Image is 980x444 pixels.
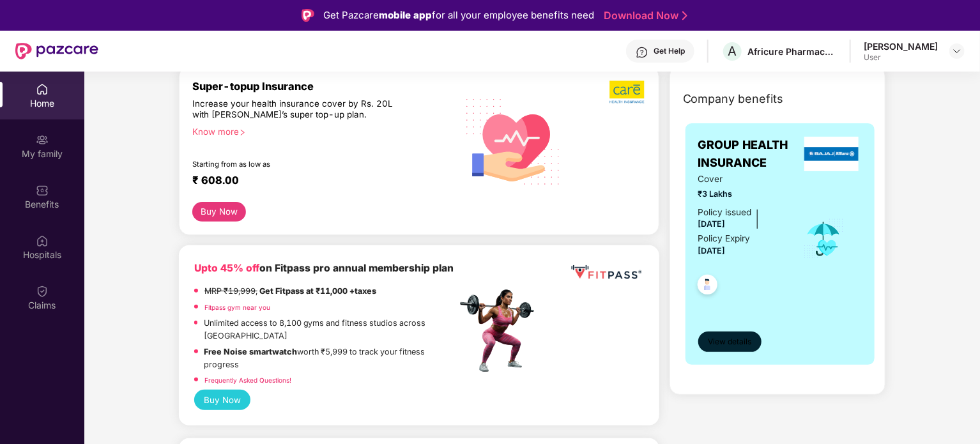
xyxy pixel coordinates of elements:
img: svg+xml;base64,PHN2ZyBpZD0iRHJvcGRvd24tMzJ4MzIiIHhtbG5zPSJodHRwOi8vd3d3LnczLm9yZy8yMDAwL3N2ZyIgd2... [952,46,962,56]
span: Company benefits [683,90,784,108]
div: ₹ 608.00 [192,174,444,189]
img: b5dec4f62d2307b9de63beb79f102df3.png [609,80,646,104]
div: Policy issued [698,206,752,219]
img: svg+xml;base64,PHN2ZyBpZD0iSGVscC0zMngzMiIgeG1sbnM9Imh0dHA6Ly93d3cudzMub3JnLzIwMDAvc3ZnIiB3aWR0aD... [636,46,648,59]
div: Starting from as low as [192,160,402,169]
img: fpp.png [456,286,546,376]
img: New Pazcare Logo [15,43,98,59]
img: svg+xml;base64,PHN2ZyB4bWxucz0iaHR0cDovL3d3dy53My5vcmcvMjAwMC9zdmciIHdpZHRoPSI0OC45NDMiIGhlaWdodD... [692,271,723,302]
img: svg+xml;base64,PHN2ZyB4bWxucz0iaHR0cDovL3d3dy53My5vcmcvMjAwMC9zdmciIHhtbG5zOnhsaW5rPSJodHRwOi8vd3... [457,83,570,199]
img: insurerLogo [804,137,859,171]
img: fppp.png [569,261,643,284]
img: Logo [302,9,314,22]
img: svg+xml;base64,PHN2ZyBpZD0iQ2xhaW0iIHhtbG5zPSJodHRwOi8vd3d3LnczLm9yZy8yMDAwL3N2ZyIgd2lkdGg9IjIwIi... [36,285,49,298]
img: Stroke [682,9,687,22]
strong: mobile app [379,9,432,21]
span: Cover [698,172,786,186]
img: icon [803,218,845,260]
a: Fitpass gym near you [204,303,270,311]
span: [DATE] [698,246,726,256]
div: Africure Pharmaceuticals ([GEOGRAPHIC_DATA]) Private [747,45,837,57]
span: [DATE] [698,219,726,229]
button: Buy Now [194,390,251,410]
button: View details [698,332,762,352]
span: right [239,129,246,136]
span: GROUP HEALTH INSURANCE [698,136,801,172]
a: Download Now [604,9,684,22]
img: svg+xml;base64,PHN2ZyB3aWR0aD0iMjAiIGhlaWdodD0iMjAiIHZpZXdCb3g9IjAgMCAyMCAyMCIgZmlsbD0ibm9uZSIgeG... [36,134,49,146]
strong: Get Fitpass at ₹11,000 +taxes [259,286,376,296]
div: User [864,52,938,63]
div: Increase your health insurance cover by Rs. 20L with [PERSON_NAME]’s super top-up plan. [192,98,402,121]
div: Super-topup Insurance [192,80,457,93]
img: svg+xml;base64,PHN2ZyBpZD0iSG9zcGl0YWxzIiB4bWxucz0iaHR0cDovL3d3dy53My5vcmcvMjAwMC9zdmciIHdpZHRoPS... [36,234,49,247]
button: Buy Now [192,202,247,222]
span: View details [708,336,751,348]
b: on Fitpass pro annual membership plan [194,262,454,274]
div: Get Help [654,46,685,56]
div: Get Pazcare for all your employee benefits need [323,8,594,23]
div: [PERSON_NAME] [864,40,938,52]
p: Unlimited access to 8,100 gyms and fitness studios across [GEOGRAPHIC_DATA] [204,317,457,342]
span: ₹3 Lakhs [698,188,786,201]
p: worth ₹5,999 to track your fitness progress [204,346,457,371]
del: MRP ₹19,999, [204,286,257,296]
span: A [728,43,737,59]
a: Frequently Asked Questions! [204,376,291,384]
img: svg+xml;base64,PHN2ZyBpZD0iSG9tZSIgeG1sbnM9Imh0dHA6Ly93d3cudzMub3JnLzIwMDAvc3ZnIiB3aWR0aD0iMjAiIG... [36,83,49,96]
img: svg+xml;base64,PHN2ZyBpZD0iQmVuZWZpdHMiIHhtbG5zPSJodHRwOi8vd3d3LnczLm9yZy8yMDAwL3N2ZyIgd2lkdGg9Ij... [36,184,49,197]
div: Know more [192,126,449,135]
b: Upto 45% off [194,262,259,274]
strong: Free Noise smartwatch [204,347,298,356]
div: Policy Expiry [698,232,751,245]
